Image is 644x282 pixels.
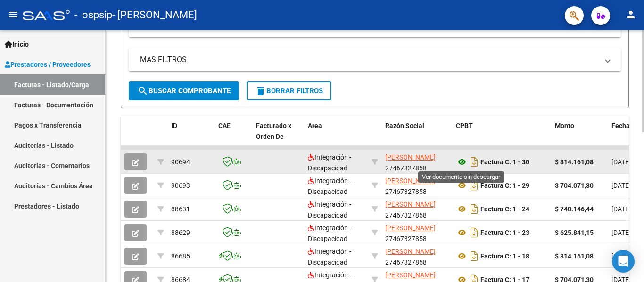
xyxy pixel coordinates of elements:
span: 86685 [171,252,190,260]
div: 27467327858 [385,246,448,266]
mat-icon: person [625,9,636,20]
span: Integración - Discapacidad [308,177,351,195]
strong: $ 814.161,08 [555,158,594,166]
span: Integración - Discapacidad [308,153,351,172]
datatable-header-cell: Facturado x Orden De [252,116,304,157]
span: Borrar Filtros [255,87,323,95]
span: Integración - Discapacidad [308,201,351,219]
button: Borrar Filtros [247,81,331,100]
strong: Factura C: 1 - 23 [480,229,529,236]
mat-panel-title: MAS FILTROS [140,55,598,65]
span: 90693 [171,182,190,189]
span: [PERSON_NAME] [385,201,436,208]
span: [DATE] [611,182,631,189]
datatable-header-cell: Area [304,116,368,157]
i: Descargar documento [468,154,480,169]
strong: $ 740.146,44 [555,205,594,213]
span: - [PERSON_NAME] [112,5,197,25]
datatable-header-cell: ID [167,116,215,157]
span: [DATE] [611,205,631,213]
i: Descargar documento [468,201,480,217]
span: [PERSON_NAME] [385,224,436,232]
i: Descargar documento [468,249,480,264]
div: Open Intercom Messenger [612,250,635,273]
span: Inicio [5,39,29,49]
span: Integración - Discapacidad [308,224,351,242]
datatable-header-cell: Monto [551,116,608,157]
i: Descargar documento [468,225,480,240]
strong: Factura C: 1 - 30 [480,158,529,166]
span: ID [171,122,177,129]
span: Area [308,122,322,129]
span: - ospsip [74,5,112,25]
button: Buscar Comprobante [129,81,239,100]
span: [DATE] [611,252,631,260]
strong: $ 625.841,15 [555,229,594,236]
span: Razón Social [385,122,424,129]
span: CPBT [456,122,473,129]
mat-icon: menu [8,9,19,20]
span: [PERSON_NAME] [385,248,436,255]
strong: Factura C: 1 - 29 [480,182,529,189]
span: [PERSON_NAME] [385,177,436,185]
span: [PERSON_NAME] [385,271,436,279]
datatable-header-cell: Razón Social [381,116,452,157]
span: Buscar Comprobante [137,87,231,95]
span: 88629 [171,229,190,236]
strong: $ 814.161,08 [555,252,594,260]
span: CAE [218,122,231,129]
span: [DATE] [611,158,631,166]
span: Integración - Discapacidad [308,248,351,266]
div: 27467327858 [385,199,448,219]
i: Descargar documento [468,178,480,193]
datatable-header-cell: CAE [215,116,252,157]
span: Monto [555,122,574,129]
span: Facturado x Orden De [256,122,291,140]
mat-icon: delete [255,85,266,97]
mat-icon: search [137,85,149,97]
span: [DATE] [611,229,631,236]
div: 27467327858 [385,176,448,195]
datatable-header-cell: CPBT [452,116,551,157]
span: [PERSON_NAME] [385,153,436,161]
span: 90694 [171,158,190,166]
strong: Factura C: 1 - 18 [480,252,529,260]
span: 88631 [171,205,190,213]
div: 27467327858 [385,152,448,172]
span: Prestadores / Proveedores [5,59,91,70]
strong: $ 704.071,30 [555,182,594,189]
div: 27467327858 [385,223,448,242]
mat-expansion-panel-header: MAS FILTROS [129,48,621,71]
strong: Factura C: 1 - 24 [480,205,529,213]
